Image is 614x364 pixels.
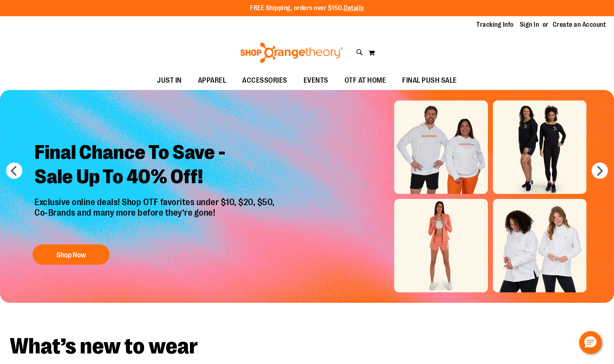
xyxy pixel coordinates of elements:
[157,71,182,90] span: JUST IN
[149,71,190,90] a: JUST IN
[553,20,606,29] a: Create an Account
[250,4,364,13] p: FREE Shipping, orders over $150.
[28,134,283,197] h2: Final Chance To Save - Sale Up To 40% Off!
[239,43,344,63] img: Shop Orangetheory
[520,20,539,29] a: Sign In
[402,71,457,90] span: FINAL PUSH SALE
[295,71,336,90] a: EVENTS
[345,71,386,90] span: OTF AT HOME
[242,71,287,90] span: ACCESSORIES
[32,244,110,265] button: Shop Now
[344,4,364,12] a: Details
[394,71,465,90] a: FINAL PUSH SALE
[336,71,394,90] a: OTF AT HOME
[579,331,602,354] button: Hello, have a question? Let’s chat.
[592,163,608,179] button: next
[190,71,235,90] a: APPAREL
[198,71,226,90] span: APPAREL
[28,197,283,237] p: Exclusive online deals! Shop OTF favorites under $10, $20, $50, Co-Brands and many more before th...
[10,335,604,358] h2: What’s new to wear
[304,71,328,90] span: EVENTS
[234,71,295,90] a: ACCESSORIES
[476,20,514,29] a: Tracking Info
[28,134,283,269] a: Final Chance To Save -Sale Up To 40% Off! Exclusive online deals! Shop OTF favorites under $10, $...
[6,163,22,179] button: prev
